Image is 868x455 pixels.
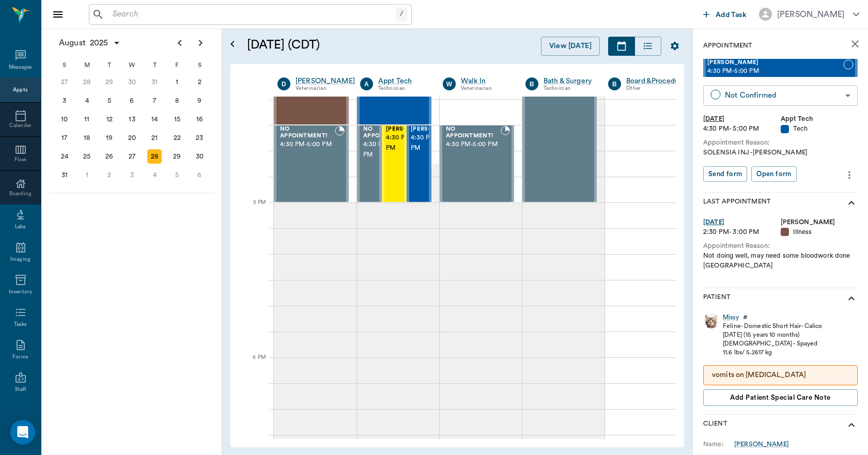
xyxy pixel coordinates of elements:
[378,84,427,93] div: Technician
[14,321,27,328] div: Tasks
[102,149,117,164] div: Tuesday, August 26, 2025
[443,77,456,90] div: W
[703,148,858,158] div: SOLENSIA INJ -[PERSON_NAME]
[723,339,823,348] div: [DEMOGRAPHIC_DATA] - Spayed
[57,112,72,127] div: Sunday, August 10, 2025
[357,125,382,202] div: BOOKED, 4:30 PM - 5:00 PM
[626,76,689,86] div: Board &Procedures
[296,76,355,86] a: [PERSON_NAME]
[723,322,823,331] div: Feline - Domestic Short Hair - Calico
[170,149,184,164] div: Friday, August 29, 2025
[80,93,94,108] div: Monday, August 4, 2025
[125,149,139,164] div: Wednesday, August 27, 2025
[411,133,462,153] span: 4:30 PM - 5:00 PM
[703,124,781,134] div: 4:30 PM - 5:00 PM
[699,5,751,24] button: Add Task
[76,57,99,73] div: M
[723,313,739,322] a: Missy
[525,77,538,90] div: B
[147,131,162,145] div: Thursday, August 21, 2025
[845,292,858,305] svg: show more
[407,125,431,202] div: NOT_CONFIRMED, 4:30 PM - 5:00 PM
[841,166,858,184] button: more
[102,131,117,145] div: Tuesday, August 19, 2025
[781,217,858,227] div: [PERSON_NAME]
[102,93,117,108] div: Tuesday, August 5, 2025
[277,77,290,90] div: D
[703,251,858,271] div: Not doing well, may need some bloodwork done [GEOGRAPHIC_DATA]
[845,419,858,431] svg: show more
[707,66,843,76] span: 4:30 PM - 5:00 PM
[147,93,162,108] div: Thursday, August 7, 2025
[13,86,27,94] div: Appts
[147,168,162,182] div: Thursday, September 4, 2025
[544,84,593,93] div: Technician
[723,348,823,357] div: 11.6 lbs / 5.2617 kg
[15,223,26,231] div: Labs
[12,353,28,361] div: Forms
[57,149,72,164] div: Sunday, August 24, 2025
[9,288,32,296] div: Inventory
[125,75,139,89] div: Wednesday, July 30, 2025
[170,168,184,182] div: Friday, September 5, 2025
[9,64,33,71] div: Messages
[608,77,621,90] div: B
[247,37,426,53] h5: [DATE] (CDT)
[147,75,162,89] div: Thursday, July 31, 2025
[192,112,207,127] div: Saturday, August 16, 2025
[274,125,349,202] div: BOOKED, 4:30 PM - 5:00 PM
[363,139,411,160] span: 4:30 PM - 5:00 PM
[703,166,747,182] button: Send form
[147,149,162,164] div: Today, Thursday, August 28, 2025
[461,76,510,86] a: Walk In
[845,34,865,54] button: close
[781,227,858,237] div: Illness
[102,168,117,182] div: Tuesday, September 2, 2025
[147,112,162,127] div: Thursday, August 14, 2025
[170,112,184,127] div: Friday, August 15, 2025
[378,76,427,86] div: Appt Tech
[734,440,789,449] a: [PERSON_NAME]
[143,57,166,73] div: T
[170,131,184,145] div: Friday, August 22, 2025
[280,126,335,139] span: NO APPOINTMENT!
[192,75,207,89] div: Saturday, August 2, 2025
[396,7,407,21] div: /
[544,76,593,86] a: Bath & Surgery
[109,7,396,22] input: Search
[296,84,355,93] div: Veterinarian
[723,331,823,339] div: [DATE] (15 years 10 months)
[192,93,207,108] div: Saturday, August 9, 2025
[777,8,845,21] div: [PERSON_NAME]
[10,420,35,445] div: Open Intercom Messenger
[10,256,30,263] div: Imaging
[541,37,600,56] button: View [DATE]
[57,131,72,145] div: Sunday, August 17, 2025
[751,166,796,182] button: Open form
[192,168,207,182] div: Saturday, September 6, 2025
[80,112,94,127] div: Monday, August 11, 2025
[461,84,510,93] div: Veterinarian
[188,57,211,73] div: S
[446,126,501,139] span: NO APPOINTMENT!
[57,168,72,182] div: Sunday, August 31, 2025
[712,370,849,381] p: vomits on [MEDICAL_DATA]
[743,313,748,322] div: #
[80,75,94,89] div: Monday, July 28, 2025
[80,149,94,164] div: Monday, August 25, 2025
[170,75,184,89] div: Friday, August 1, 2025
[98,57,121,73] div: T
[845,197,858,209] svg: show more
[781,114,858,124] div: Appt Tech
[703,41,752,51] p: Appointment
[446,139,501,150] span: 4:30 PM - 5:00 PM
[703,197,771,209] p: Last Appointment
[80,131,94,145] div: Monday, August 18, 2025
[411,126,462,133] span: [PERSON_NAME]
[125,131,139,145] div: Wednesday, August 20, 2025
[226,24,239,64] button: Open calendar
[703,138,858,148] div: Appointment Reason:
[48,4,68,25] button: Close drawer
